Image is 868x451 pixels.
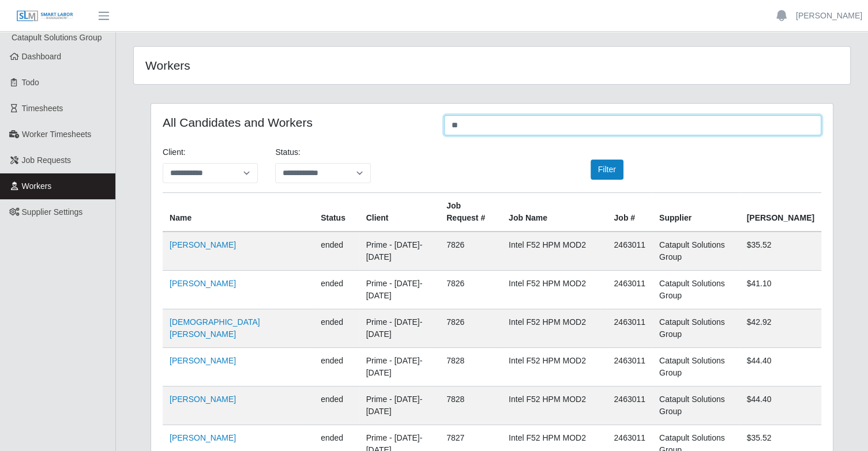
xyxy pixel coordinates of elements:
[502,271,607,309] td: Intel F52 HPM MOD2
[439,309,502,348] td: 7826
[607,271,652,309] td: 2463011
[22,130,91,139] span: Worker Timesheets
[652,348,740,386] td: Catapult Solutions Group
[607,193,652,232] th: Job #
[439,193,502,232] th: Job Request #
[739,232,821,271] td: $35.52
[652,386,740,425] td: Catapult Solutions Group
[739,309,821,348] td: $42.92
[739,193,821,232] th: [PERSON_NAME]
[359,232,440,271] td: Prime - [DATE]-[DATE]
[314,271,359,309] td: ended
[502,348,607,386] td: Intel F52 HPM MOD2
[739,271,821,309] td: $41.10
[607,386,652,425] td: 2463011
[314,193,359,232] th: Status
[652,309,740,348] td: Catapult Solutions Group
[439,232,502,271] td: 7826
[22,52,62,61] span: Dashboard
[22,181,52,191] span: Workers
[502,232,607,271] td: Intel F52 HPM MOD2
[359,271,440,309] td: Prime - [DATE]-[DATE]
[652,232,740,271] td: Catapult Solutions Group
[170,279,236,288] a: [PERSON_NAME]
[170,317,260,339] a: [DEMOGRAPHIC_DATA][PERSON_NAME]
[739,386,821,425] td: $44.40
[502,309,607,348] td: Intel F52 HPM MOD2
[22,104,63,113] span: Timesheets
[12,33,102,42] span: Catapult Solutions Group
[170,433,236,442] a: [PERSON_NAME]
[359,348,440,386] td: Prime - [DATE]-[DATE]
[607,309,652,348] td: 2463011
[359,193,440,232] th: Client
[502,193,607,232] th: Job Name
[22,78,39,87] span: Todo
[502,386,607,425] td: Intel F52 HPM MOD2
[314,386,359,425] td: ended
[796,10,862,22] a: [PERSON_NAME]
[22,207,83,217] span: Supplier Settings
[439,348,502,386] td: 7828
[170,356,236,365] a: [PERSON_NAME]
[607,232,652,271] td: 2463011
[607,348,652,386] td: 2463011
[145,58,424,73] h4: Workers
[163,146,186,158] label: Client:
[314,232,359,271] td: ended
[314,309,359,348] td: ended
[739,348,821,386] td: $44.40
[439,386,502,425] td: 7828
[22,156,72,165] span: Job Requests
[652,271,740,309] td: Catapult Solutions Group
[359,386,440,425] td: Prime - [DATE]-[DATE]
[439,271,502,309] td: 7826
[652,193,740,232] th: Supplier
[314,348,359,386] td: ended
[359,309,440,348] td: Prime - [DATE]-[DATE]
[170,395,236,404] a: [PERSON_NAME]
[16,10,74,22] img: SLM Logo
[275,146,300,158] label: Status:
[591,160,623,180] button: Filter
[170,240,236,249] a: [PERSON_NAME]
[163,115,427,130] h4: All Candidates and Workers
[163,193,314,232] th: Name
